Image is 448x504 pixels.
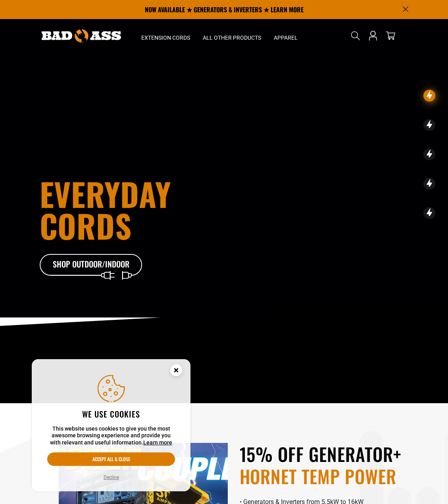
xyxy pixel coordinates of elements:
[47,409,175,419] h2: We use cookies
[143,439,172,446] a: Learn more
[141,34,190,41] span: Extension Cords
[196,19,267,52] summary: All Other Products
[267,19,304,52] summary: Apparel
[47,452,175,466] button: Accept all & close
[349,29,362,42] summary: Search
[240,443,409,488] h2: 15% OFF GENERATOR+
[203,34,261,41] span: All Other Products
[240,465,409,487] span: HORNET TEMP POWER
[101,473,121,481] button: Decline
[40,178,261,241] h1: Everyday cords
[135,19,196,52] summary: Extension Cords
[40,254,143,276] a: Shop Outdoor/Indoor
[47,425,175,446] p: This website uses cookies to give you the most awesome browsing experience and provide you with r...
[32,359,190,492] aside: Cookie Consent
[274,34,298,41] span: Apparel
[42,29,121,42] img: Bad Ass Extension Cords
